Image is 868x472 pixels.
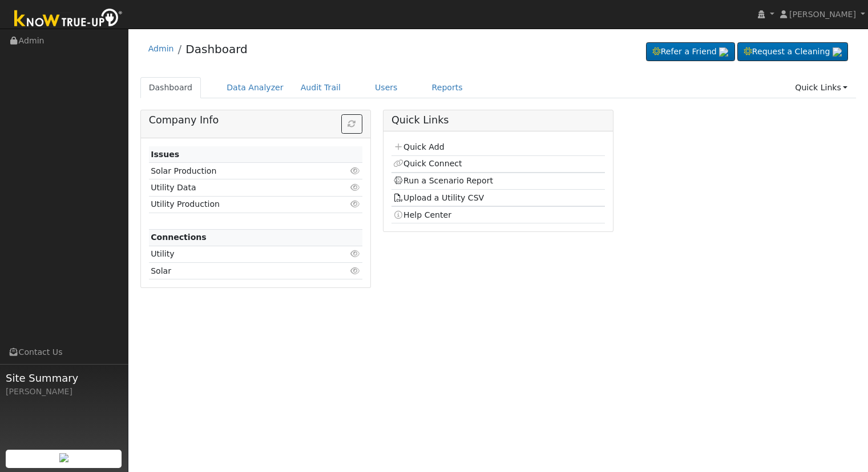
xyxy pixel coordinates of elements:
img: Know True-Up [9,6,128,32]
a: Reports [423,77,471,98]
img: retrieve [59,453,68,462]
a: Quick Connect [393,159,462,168]
span: Site Summary [6,370,122,386]
i: Click to view [350,250,361,258]
strong: Issues [151,150,179,159]
td: Utility [149,246,328,262]
a: Dashboard [140,77,201,98]
a: Data Analyzer [218,77,292,98]
td: Utility Data [149,179,328,196]
a: Admin [148,44,174,53]
a: Users [366,77,406,98]
a: Audit Trail [292,77,349,98]
i: Click to view [350,267,361,275]
i: Click to view [350,183,361,191]
a: Dashboard [185,42,248,56]
h5: Quick Links [391,114,605,126]
img: retrieve [833,47,842,57]
a: Upload a Utility CSV [393,193,484,202]
a: Refer a Friend [646,42,735,62]
td: Solar Production [149,163,328,179]
a: Request a Cleaning [737,42,848,62]
td: Solar [149,263,328,279]
div: [PERSON_NAME] [6,386,122,398]
td: Utility Production [149,196,328,213]
span: [PERSON_NAME] [789,10,856,19]
i: Click to view [350,200,361,208]
i: Click to view [350,167,361,175]
h5: Company Info [149,114,362,126]
a: Help Center [393,210,451,219]
strong: Connections [151,233,207,242]
a: Quick Add [393,142,444,151]
img: retrieve [719,47,728,57]
a: Run a Scenario Report [393,176,493,185]
a: Quick Links [786,77,856,98]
